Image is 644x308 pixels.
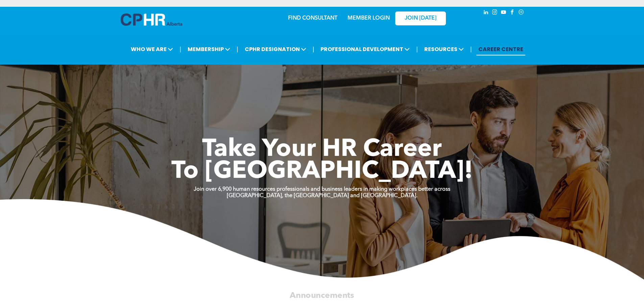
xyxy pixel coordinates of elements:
span: MEMBERSHIP [186,43,232,55]
a: facebook [509,8,516,18]
li: | [237,42,238,56]
span: JOIN [DATE] [405,15,436,22]
a: CAREER CENTRE [476,43,525,55]
a: Social network [518,8,525,18]
strong: Join over 6,900 human resources professionals and business leaders in making workplaces better ac... [194,187,450,192]
li: | [416,42,418,56]
span: PROFESSIONAL DEVELOPMENT [318,43,412,55]
span: WHO WE ARE [129,43,175,55]
strong: [GEOGRAPHIC_DATA], the [GEOGRAPHIC_DATA] and [GEOGRAPHIC_DATA]. [227,193,418,198]
a: youtube [500,8,507,18]
a: linkedin [482,8,490,18]
a: MEMBER LOGIN [348,16,390,21]
a: FIND CONSULTANT [288,16,337,21]
li: | [470,42,472,56]
img: A blue and white logo for cp alberta [121,14,182,26]
span: RESOURCES [422,43,466,55]
a: JOIN [DATE] [395,11,446,25]
li: | [180,42,181,56]
span: CPHR DESIGNATION [243,43,308,55]
span: To [GEOGRAPHIC_DATA]! [171,160,473,184]
a: instagram [491,8,499,18]
li: | [313,42,314,56]
span: Announcements [290,291,354,300]
span: Take Your HR Career [202,138,442,162]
